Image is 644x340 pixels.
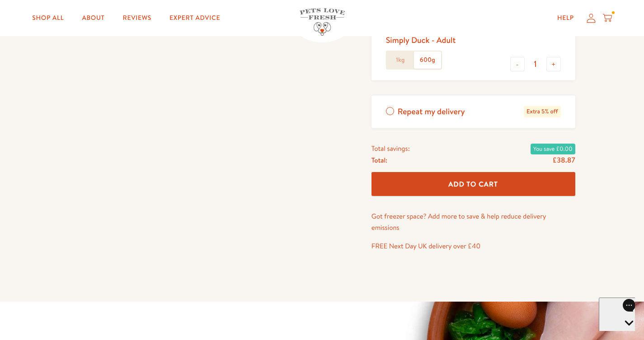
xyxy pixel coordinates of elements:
[414,51,441,69] label: 600g
[448,179,498,189] span: Add To Cart
[300,8,345,36] img: Pets Love Fresh
[546,57,561,71] button: +
[599,298,635,331] iframe: Gorgias live chat messenger
[531,144,575,154] span: You save £0.00
[371,143,410,154] span: Total savings:
[75,9,112,27] a: About
[510,57,525,71] button: -
[552,155,575,165] span: £38.87
[386,35,456,45] div: Simply Duck - Adult
[162,9,227,27] a: Expert Advice
[371,240,575,252] p: FREE Next Day UK delivery over £40
[387,51,414,69] label: 1kg
[398,106,465,117] span: Repeat my delivery
[371,154,387,166] span: Total:
[371,172,575,196] button: Add To Cart
[371,210,575,233] p: Got freezer space? Add more to save & help reduce delivery emissions
[550,9,581,27] a: Help
[116,9,159,27] a: Reviews
[25,9,71,27] a: Shop All
[524,106,560,117] span: Extra 5% off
